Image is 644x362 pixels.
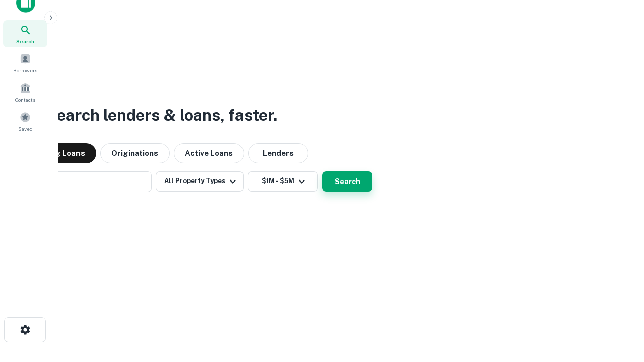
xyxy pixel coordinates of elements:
[46,103,277,127] h3: Search lenders & loans, faster.
[594,282,644,330] iframe: Chat Widget
[18,125,33,133] span: Saved
[3,20,47,47] a: Search
[174,143,244,163] button: Active Loans
[3,108,47,135] a: Saved
[100,143,170,163] button: Originations
[3,78,47,106] a: Contacts
[15,96,35,104] span: Contacts
[248,171,318,192] button: $1M - $5M
[248,143,308,163] button: Lenders
[16,37,34,45] span: Search
[156,171,244,192] button: All Property Types
[3,49,47,76] a: Borrowers
[322,171,372,192] button: Search
[13,66,37,74] span: Borrowers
